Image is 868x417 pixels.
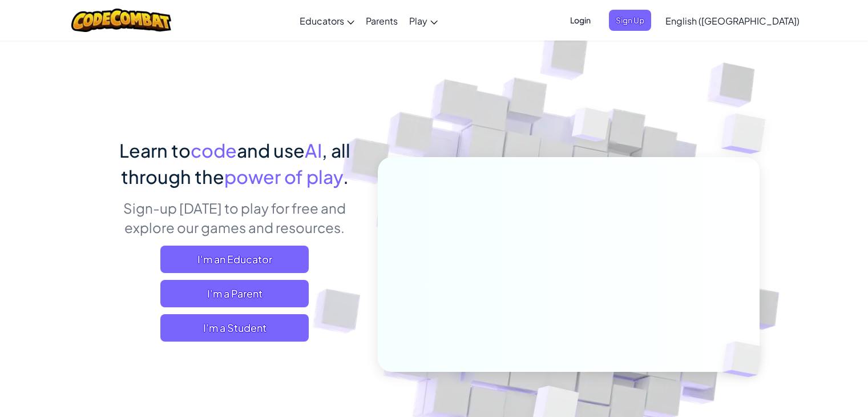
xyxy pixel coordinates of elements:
[563,10,597,31] button: Login
[665,15,800,27] span: English ([GEOGRAPHIC_DATA])
[294,5,360,36] a: Educators
[305,139,322,162] span: AI
[109,198,361,237] p: Sign-up [DATE] to play for free and explore our games and resources.
[403,5,443,36] a: Play
[699,86,797,182] img: Overlap cubes
[703,318,789,401] img: Overlap cubes
[224,165,343,188] span: power of play
[300,15,344,27] span: Educators
[409,15,427,27] span: Play
[237,139,305,162] span: and use
[660,5,805,36] a: English ([GEOGRAPHIC_DATA])
[343,165,349,188] span: .
[160,314,309,342] button: I'm a Student
[71,9,171,32] img: CodeCombat logo
[550,85,632,170] img: Overlap cubes
[191,139,237,162] span: code
[119,139,191,162] span: Learn to
[160,280,309,307] a: I'm a Parent
[160,246,309,273] a: I'm an Educator
[609,10,651,31] button: Sign Up
[360,5,403,36] a: Parents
